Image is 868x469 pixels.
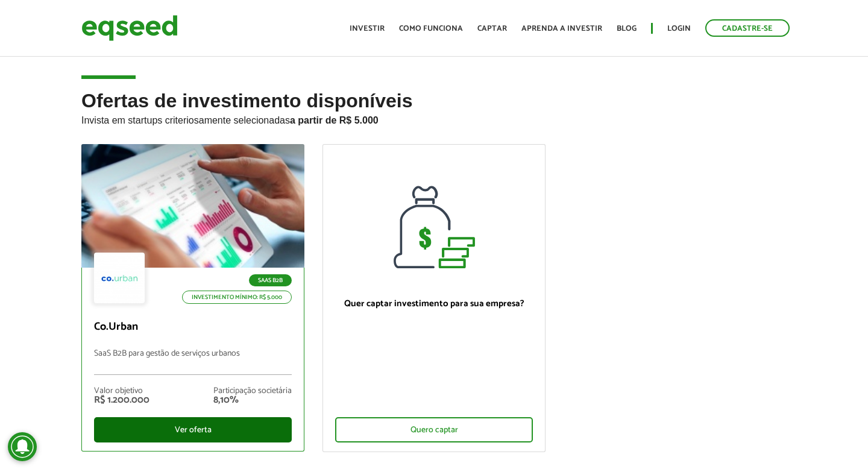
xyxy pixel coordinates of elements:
a: Cadastre-se [705,19,790,37]
img: EqSeed [81,12,178,44]
a: Aprenda a investir [521,25,602,33]
a: SaaS B2B Investimento mínimo: R$ 5.000 Co.Urban SaaS B2B para gestão de serviços urbanos Valor ob... [81,144,304,452]
p: Co.Urban [94,321,292,334]
a: Login [667,25,691,33]
div: Quero captar [335,417,533,442]
div: Valor objetivo [94,387,149,395]
h2: Ofertas de investimento disponíveis [81,90,787,144]
a: Investir [350,25,385,33]
a: Quer captar investimento para sua empresa? Quero captar [322,144,546,452]
a: Blog [617,25,637,33]
div: Ver oferta [94,417,292,442]
strong: a partir de R$ 5.000 [290,115,379,125]
p: Invista em startups criteriosamente selecionadas [81,112,787,126]
a: Captar [477,25,507,33]
a: Como funciona [399,25,463,33]
div: 8,10% [213,395,292,405]
p: Quer captar investimento para sua empresa? [335,298,533,309]
p: SaaS B2B para gestão de serviços urbanos [94,349,292,375]
p: SaaS B2B [249,274,292,286]
div: R$ 1.200.000 [94,395,149,405]
p: Investimento mínimo: R$ 5.000 [182,291,292,304]
div: Participação societária [213,387,292,395]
